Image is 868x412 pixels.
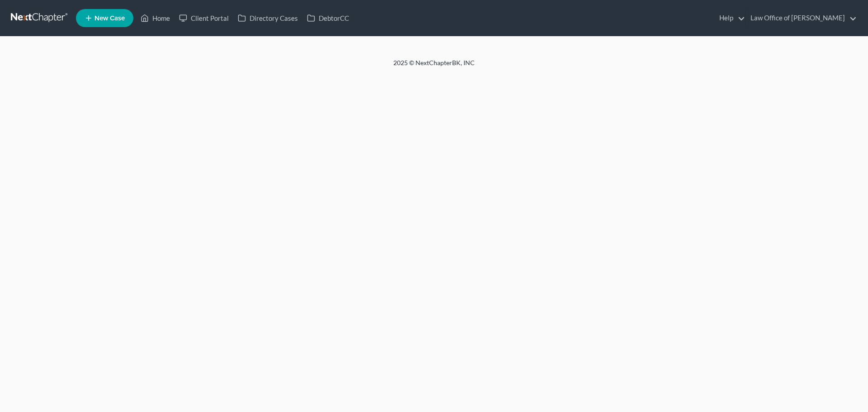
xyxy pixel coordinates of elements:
[302,10,354,26] a: DebtorCC
[715,10,745,26] a: Help
[175,10,233,26] a: Client Portal
[746,10,857,26] a: Law Office of [PERSON_NAME]
[176,58,692,75] div: 2025 © NextChapterBK, INC
[136,10,175,26] a: Home
[233,10,302,26] a: Directory Cases
[76,9,133,27] new-legal-case-button: New Case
